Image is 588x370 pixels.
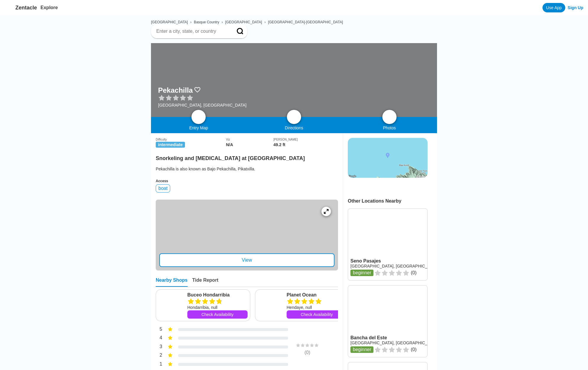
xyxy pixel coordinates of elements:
div: Hendaye, null [287,304,347,310]
a: Planet Ocean [287,292,347,298]
img: Planet Ocean [258,292,284,319]
div: View [159,253,334,267]
a: Use App [542,3,565,12]
div: Tide Report [192,278,219,287]
a: map [191,110,206,124]
span: › [264,20,266,24]
div: Other Locations Nearby [348,198,437,204]
div: Nearby Shops [156,278,188,287]
a: Basque Country [194,20,219,24]
div: Difficulty [156,138,226,141]
div: 1 [156,361,162,369]
span: intermediate [156,142,185,148]
div: 4 [156,335,162,342]
img: photos [386,113,393,120]
span: › [222,20,223,24]
a: photos [382,110,397,124]
div: Directions [246,125,342,130]
img: Zentacle logo [5,3,14,12]
div: Hondarribia, null [187,304,248,310]
div: Photos [342,125,437,130]
div: boat [156,184,170,193]
div: Pekachilla is also known as Bajo Pekachilla, Pikatxilla. [156,166,338,172]
a: entry mapView [156,200,338,270]
span: Zentacle [15,5,37,11]
a: [GEOGRAPHIC_DATA] [225,20,262,24]
div: N/A [226,142,274,147]
div: Viz [226,138,274,141]
a: Explore [40,5,58,10]
div: ( 0 ) [285,350,329,355]
a: Zentacle logoZentacle [5,3,37,12]
a: Buceo Hondarribia [187,292,248,298]
span: › [190,20,191,24]
div: [PERSON_NAME] [273,138,338,141]
div: 3 [156,343,162,351]
a: Check Availability [187,310,248,319]
div: 49.2 ft [273,142,338,147]
a: [GEOGRAPHIC_DATA]-[GEOGRAPHIC_DATA] [268,20,343,24]
a: Sign Up [568,5,583,10]
div: Entry Map [151,125,246,130]
div: [GEOGRAPHIC_DATA], [GEOGRAPHIC_DATA] [158,103,246,107]
img: staticmap [348,138,428,178]
img: map [195,113,202,120]
h1: Pekachilla [158,86,193,94]
div: 2 [156,352,162,360]
div: 5 [156,326,162,334]
a: [GEOGRAPHIC_DATA] [151,20,188,24]
img: directions [290,113,298,120]
h2: Snorkeling and [MEDICAL_DATA] at [GEOGRAPHIC_DATA] [156,152,338,162]
a: Check Availability [287,310,347,319]
img: Buceo Hondarribia [158,292,185,319]
input: Enter a city, state, or country [156,28,228,34]
div: Access [156,179,338,183]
